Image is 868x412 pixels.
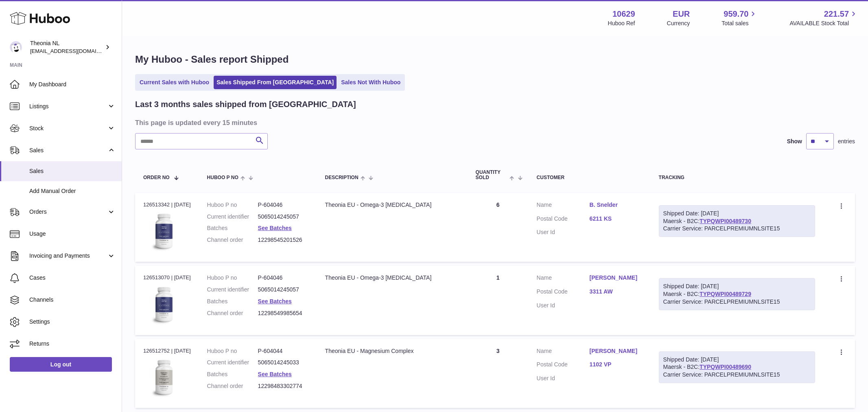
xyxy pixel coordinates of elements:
[663,356,811,364] div: Shipped Date: [DATE]
[29,318,116,326] span: Settings
[537,201,590,211] dt: Name
[537,288,590,298] dt: Postal Code
[258,286,309,294] dd: 5065014245057
[700,364,751,370] a: TYPQWPI00489690
[258,213,309,221] dd: 5065014245057
[29,252,107,260] span: Invoicing and Payments
[673,9,690,20] strong: EUR
[468,339,529,408] td: 3
[207,359,258,366] dt: Current identifier
[468,266,529,335] td: 1
[143,347,191,355] div: 126512752 | [DATE]
[537,347,590,357] dt: Name
[258,274,309,282] dd: P-604046
[724,9,748,20] span: 959.70
[135,53,855,66] h1: My Huboo - Sales report Shipped
[29,230,116,238] span: Usage
[207,286,258,294] dt: Current identifier
[537,302,590,309] dt: User Id
[612,9,635,20] strong: 10629
[10,41,22,53] img: info@wholesomegoods.eu
[30,39,103,55] div: Theonia NL
[590,201,643,209] a: B. Snelder
[135,99,356,110] h2: Last 3 months sales shipped from [GEOGRAPHIC_DATA]
[29,103,107,110] span: Listings
[143,357,184,398] img: 106291725893142.jpg
[537,215,590,225] dt: Postal Code
[824,9,849,20] span: 221.57
[537,375,590,382] dt: User Id
[29,167,116,175] span: Sales
[722,20,758,27] span: Total sales
[659,205,816,237] div: Maersk - B2C:
[590,361,643,368] a: 1102 VP
[590,288,643,296] a: 3311 AW
[700,291,751,297] a: TYPQWPI00489729
[258,225,292,231] a: See Batches
[537,274,590,284] dt: Name
[590,274,643,282] a: [PERSON_NAME]
[468,193,529,262] td: 6
[207,201,258,209] dt: Huboo P no
[258,298,292,305] a: See Batches
[29,81,116,88] span: My Dashboard
[325,347,459,355] div: Theonia EU - Magnesium Complex
[207,175,238,180] span: Huboo P no
[325,175,359,180] span: Description
[207,236,258,244] dt: Channel order
[325,274,459,282] div: Theonia EU - Omega-3 [MEDICAL_DATA]
[29,147,107,154] span: Sales
[258,201,309,209] dd: P-604046
[207,347,258,355] dt: Huboo P no
[10,357,112,372] a: Log out
[663,371,811,379] div: Carrier Service: PARCELPREMIUMNLSITE15
[29,296,116,304] span: Channels
[143,175,170,180] span: Order No
[338,76,403,89] a: Sales Not With Huboo
[608,20,635,27] div: Huboo Ref
[258,309,309,317] dd: 12298549985654
[590,347,643,355] a: [PERSON_NAME]
[207,274,258,282] dt: Huboo P no
[663,225,811,232] div: Carrier Service: PARCELPREMIUMNLSITE15
[659,175,816,180] div: Tracking
[143,274,191,281] div: 126513070 | [DATE]
[663,210,811,217] div: Shipped Date: [DATE]
[207,298,258,305] dt: Batches
[137,76,212,89] a: Current Sales with Huboo
[143,201,191,208] div: 126513342 | [DATE]
[258,236,309,244] dd: 12298545201526
[537,175,643,180] div: Customer
[135,118,853,127] h3: This page is updated every 15 minutes
[207,370,258,378] dt: Batches
[143,284,184,325] img: 106291725893086.jpg
[207,382,258,390] dt: Channel order
[663,283,811,290] div: Shipped Date: [DATE]
[663,298,811,306] div: Carrier Service: PARCELPREMIUMNLSITE15
[143,211,184,252] img: 106291725893086.jpg
[789,20,858,27] span: AVAILABLE Stock Total
[838,138,855,145] span: entries
[258,382,309,390] dd: 12298483302774
[258,359,309,366] dd: 5065014245033
[476,170,508,180] span: Quantity Sold
[659,351,816,384] div: Maersk - B2C:
[325,201,459,209] div: Theonia EU - Omega-3 [MEDICAL_DATA]
[700,218,751,224] a: TYPQWPI00489730
[30,48,120,54] span: [EMAIL_ADDRESS][DOMAIN_NAME]
[659,278,816,310] div: Maersk - B2C:
[207,309,258,317] dt: Channel order
[590,215,643,223] a: 6211 KS
[789,9,858,27] a: 221.57 AVAILABLE Stock Total
[214,76,337,89] a: Sales Shipped From [GEOGRAPHIC_DATA]
[207,224,258,232] dt: Batches
[537,361,590,370] dt: Postal Code
[787,138,802,145] label: Show
[258,371,292,377] a: See Batches
[667,20,690,27] div: Currency
[29,340,116,348] span: Returns
[29,187,116,195] span: Add Manual Order
[29,274,116,282] span: Cases
[722,9,758,27] a: 959.70 Total sales
[258,347,309,355] dd: P-604044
